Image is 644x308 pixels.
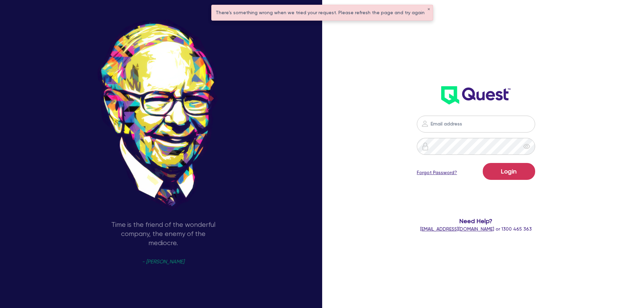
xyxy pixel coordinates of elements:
button: Login [483,163,535,180]
span: or 1300 465 363 [420,226,532,232]
input: Email address [417,116,535,133]
a: [EMAIL_ADDRESS][DOMAIN_NAME] [420,226,494,232]
img: wH2k97JdezQIQAAAABJRU5ErkJggg== [441,86,510,104]
button: ✕ [427,8,430,11]
div: There's something wrong when we tried your request. Please refresh the page and try again [212,5,433,20]
span: Need Help? [390,216,563,226]
img: icon-password [421,120,429,128]
a: Forgot Password? [417,169,457,176]
span: eye [523,143,530,150]
span: - [PERSON_NAME] [142,259,184,264]
img: icon-password [421,142,429,150]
